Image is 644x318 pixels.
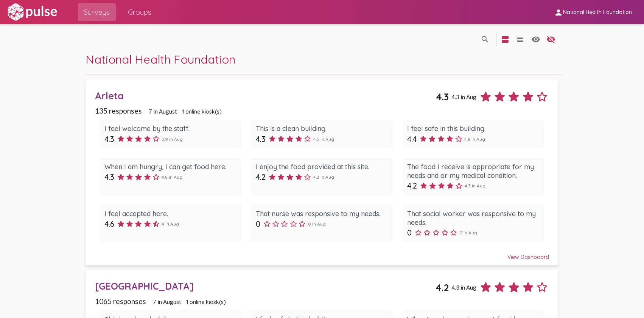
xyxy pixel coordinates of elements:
[313,136,334,142] span: 4.5 in Aug
[86,52,235,67] span: National Health Foundation
[516,35,525,44] mat-icon: language
[95,297,146,306] span: 1065 responses
[546,35,555,44] mat-icon: language
[407,124,540,133] div: I feel safe in this building.
[313,174,334,180] span: 4.3 in Aug
[498,31,513,46] button: language
[95,247,549,260] div: View Dashboard
[513,31,528,46] button: language
[548,5,638,19] button: National Health Foundation
[95,280,436,292] div: [GEOGRAPHIC_DATA]
[478,31,493,46] button: language
[407,228,412,237] span: 0
[256,134,266,144] span: 4.3
[78,3,116,21] a: Surveys
[128,5,151,19] span: Groups
[256,124,388,133] div: This is a clean building.
[256,209,388,218] div: That nurse was responsive to my needs.
[563,9,632,16] span: National Health Foundation
[554,8,563,17] mat-icon: person
[162,221,179,227] span: 4 in Aug
[153,298,181,305] span: 7 in August
[149,108,177,115] span: 7 in August
[481,35,490,44] mat-icon: language
[464,136,485,142] span: 4.8 in Aug
[436,282,449,293] span: 4.2
[451,284,476,291] span: 4.3 in Aug
[407,162,540,180] div: The food I receive is appropriate for my needs and or my medical condition.
[256,172,266,182] span: 4.2
[407,181,417,190] span: 4.2
[465,183,485,189] span: 4.3 in Aug
[531,35,540,44] mat-icon: language
[407,134,417,144] span: 4.4
[308,221,326,227] span: 0 in Aug
[95,106,142,115] span: 135 responses
[459,230,477,235] span: 0 in Aug
[162,136,183,142] span: 3.9 in Aug
[104,172,114,182] span: 4.3
[186,299,226,306] span: 1 online kiosk(s)
[6,3,58,22] img: white-logo.svg
[104,162,237,171] div: When I am hungry, I can get food here.
[95,90,436,101] div: Arleta
[182,108,222,115] span: 1 online kiosk(s)
[86,79,558,265] a: Arleta4.34.3 in Aug135 responses7 in August1 online kiosk(s)I feel welcome by the staff.4.33.9 in...
[528,31,543,46] button: language
[122,3,157,21] a: Groups
[256,219,260,229] span: 0
[451,94,476,100] span: 4.3 in Aug
[104,219,114,229] span: 4.6
[84,5,110,19] span: Surveys
[104,124,237,133] div: I feel welcome by the staff.
[256,162,388,171] div: I enjoy the food provided at this site.
[104,209,237,218] div: I feel accepted here.
[162,174,182,180] span: 4.8 in Aug
[543,31,558,46] button: language
[436,91,449,103] span: 4.3
[407,209,540,227] div: That social worker was responsive to my needs.
[501,35,510,44] mat-icon: language
[104,134,114,144] span: 4.3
